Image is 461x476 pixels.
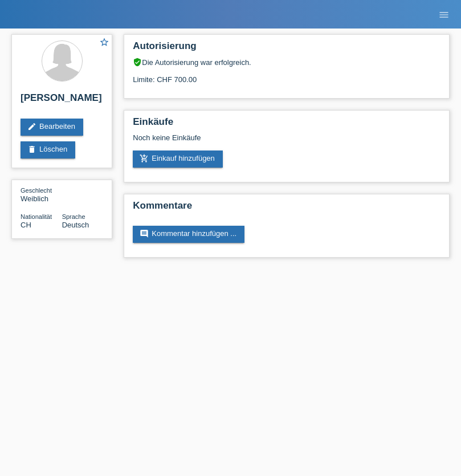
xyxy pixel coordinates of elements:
i: edit [27,122,36,131]
span: Deutsch [62,221,89,229]
i: comment [140,229,149,238]
i: verified_user [133,58,142,67]
span: Nationalität [21,213,52,220]
div: Weiblich [21,186,62,203]
div: Die Autorisierung war erfolgreich. [133,58,440,67]
a: commentKommentar hinzufügen ... [133,226,244,243]
span: Schweiz [21,221,31,229]
h2: Einkäufe [133,116,440,133]
a: deleteLöschen [21,141,75,158]
span: Sprache [62,213,85,220]
span: Geschlecht [21,187,52,194]
h2: Kommentare [133,200,440,217]
i: star_border [99,37,109,47]
a: star_border [99,37,109,49]
h2: [PERSON_NAME] [21,92,103,109]
i: add_shopping_cart [140,154,149,163]
a: menu [433,11,455,18]
i: menu [438,9,450,21]
a: add_shopping_cartEinkauf hinzufügen [133,150,223,168]
h2: Autorisierung [133,40,440,58]
i: delete [27,145,36,154]
a: editBearbeiten [21,119,83,136]
div: Noch keine Einkäufe [133,133,440,150]
div: Limite: CHF 700.00 [133,67,440,84]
